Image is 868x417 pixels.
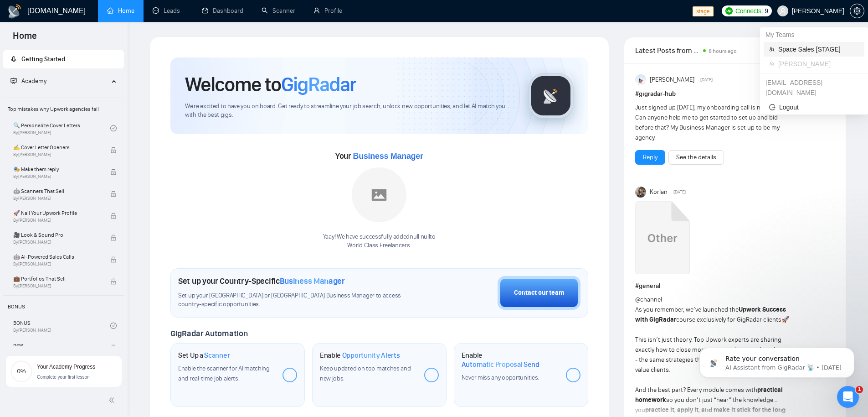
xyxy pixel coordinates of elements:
span: Complete your first lesson [37,375,90,380]
button: Contact our team [498,276,580,310]
p: World Class Freelancers . [323,241,436,250]
img: placeholder.png [352,167,406,222]
span: Enable the scanner for AI matching and real-time job alerts. [178,365,270,382]
div: Just signed up [DATE], my onboarding call is not till [DATE]. Can anyone help me to get started t... [635,103,795,143]
span: user [780,8,786,14]
span: By [PERSON_NAME] [13,196,101,201]
span: rocket [10,56,17,62]
span: By [PERSON_NAME] [13,174,101,179]
span: lock [110,191,117,197]
span: Scanner [204,351,230,360]
img: upwork-logo.png [725,7,733,15]
span: 🤖 Scanners That Sell [13,187,101,196]
span: Academy [21,77,46,85]
span: BONUS [4,297,123,316]
span: Getting Started [21,55,65,63]
img: Korlan [635,187,646,198]
span: [DATE] [673,188,686,196]
button: See the details [668,150,724,165]
span: 💼 Portfolios That Sell [13,274,101,283]
li: Getting Started [3,50,124,68]
span: [PERSON_NAME] [650,75,694,85]
iframe: Intercom live chat [837,386,859,408]
a: Reply [643,152,657,162]
span: Korlan [650,187,668,197]
h1: Enable [320,351,400,360]
span: Opportunity Alerts [342,351,400,360]
iframe: Intercom notifications message [686,328,868,392]
span: lock [110,278,117,285]
li: Academy Homepage [3,94,124,358]
span: 🎭 Make them reply [13,165,101,174]
span: team [769,47,775,52]
button: setting [850,4,864,18]
span: Business Manager [280,276,345,286]
span: Top mistakes why Upwork agencies fail [4,100,123,118]
a: dashboardDashboard [202,7,243,15]
span: Never miss any opportunities. [462,374,539,381]
span: Logout [769,102,859,112]
h1: # gigradar-hub [635,89,835,99]
span: By [PERSON_NAME] [13,240,101,245]
a: Upwork Success with GigRadar.mp4 [635,201,690,277]
a: See the details [676,152,716,162]
a: setting [850,7,864,15]
div: My Teams [760,27,868,42]
span: check-circle [110,125,117,131]
img: logo [7,4,22,19]
h1: # general [635,281,835,291]
span: Academy [10,77,46,85]
span: 🚀 [781,316,789,323]
span: lock [110,169,117,175]
div: vlad@spacesales.agency [760,75,868,100]
span: Latest Posts from the GigRadar Community [635,45,700,56]
span: check-circle [110,323,117,329]
span: team [769,61,775,67]
span: By [PERSON_NAME] [13,152,101,157]
h1: Enable [462,351,559,369]
span: ✍️ Cover Letter Openers [13,143,101,152]
span: Business Manager [353,151,423,161]
span: 9 [765,6,768,16]
span: setting [850,7,864,15]
span: Your [335,151,423,161]
button: Reply [635,150,665,165]
img: Anisuzzaman Khan [635,74,646,85]
a: homeHome [107,7,134,15]
a: userProfile [313,7,342,15]
span: 0% [10,368,32,374]
span: stage [693,6,713,16]
span: lock [110,147,117,153]
span: logout [769,104,776,110]
span: [DATE] [700,76,713,84]
div: Contact our team [514,288,564,298]
span: @channel [635,296,662,303]
span: [PERSON_NAME] [778,59,859,69]
span: By [PERSON_NAME] [13,261,101,267]
span: Space Sales [STAGE] [778,44,859,54]
span: 🤖 AI-Powered Sales Calls [13,252,101,261]
span: 🎥 Look & Sound Pro [13,230,101,240]
span: lock [110,235,117,241]
span: We're excited to have you on board. Get ready to streamline your job search, unlock new opportuni... [185,102,514,120]
span: Your Academy Progress [37,364,95,370]
span: By [PERSON_NAME] [13,218,101,223]
span: Set up your [GEOGRAPHIC_DATA] or [GEOGRAPHIC_DATA] Business Manager to access country-specific op... [178,292,420,309]
a: 🔍 Personalize Cover LettersBy[PERSON_NAME] [13,118,110,138]
span: 1 [856,386,863,393]
span: lock [110,344,117,351]
a: BONUSBy[PERSON_NAME] [13,316,110,336]
div: Yaay! We have successfully added null null to [323,233,436,250]
span: lock [110,213,117,219]
span: GigRadar Automation [170,328,247,339]
span: Keep updated on top matches and new jobs. [320,365,411,382]
span: GigRadar [281,72,356,97]
span: double-left [108,396,118,405]
span: 8 hours ago [709,48,737,54]
span: lock [110,256,117,263]
span: Connects: [735,6,763,16]
span: 🚀 Nail Your Upwork Profile [13,208,101,218]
